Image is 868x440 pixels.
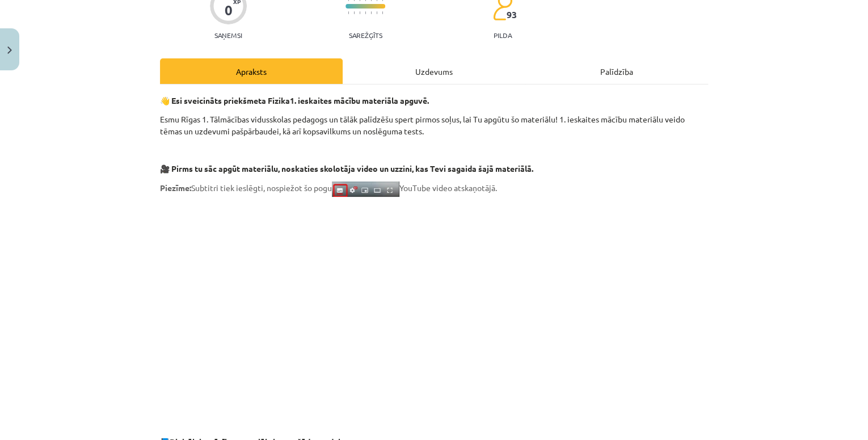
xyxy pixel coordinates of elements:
[507,10,517,20] span: 93
[494,31,512,39] p: pilda
[365,11,366,14] img: icon-short-line-57e1e144782c952c97e751825c79c345078a6d821885a25fce030b3d8c18986b.svg
[160,95,290,105] strong: 👋 Esi sveicināts priekšmeta Fizika
[349,31,382,39] p: Sarežģīts
[359,11,360,14] img: icon-short-line-57e1e144782c952c97e751825c79c345078a6d821885a25fce030b3d8c18986b.svg
[343,58,525,84] div: Uzdevums
[290,95,429,105] strong: 1. ieskaites mācību materiāla apguvē.
[160,113,708,137] p: Esmu Rīgas 1. Tālmācības vidusskolas pedagogs un tālāk palīdzēšu spert pirmos soļus, lai Tu apgūt...
[225,2,233,18] div: 0
[7,46,12,54] img: icon-close-lesson-0947bae3869378f0d4975bcd49f059093ad1ed9edebbc8119c70593378902aed.svg
[160,183,191,193] strong: Piezīme:
[160,58,343,84] div: Apraksts
[370,11,372,14] img: icon-short-line-57e1e144782c952c97e751825c79c345078a6d821885a25fce030b3d8c18986b.svg
[376,11,377,14] img: icon-short-line-57e1e144782c952c97e751825c79c345078a6d821885a25fce030b3d8c18986b.svg
[348,11,349,14] img: icon-short-line-57e1e144782c952c97e751825c79c345078a6d821885a25fce030b3d8c18986b.svg
[382,11,383,14] img: icon-short-line-57e1e144782c952c97e751825c79c345078a6d821885a25fce030b3d8c18986b.svg
[160,163,533,174] strong: 🎥 Pirms tu sāc apgūt materiālu, noskaties skolotāja video un uzzini, kas Tevi sagaida šajā materi...
[353,11,355,14] img: icon-short-line-57e1e144782c952c97e751825c79c345078a6d821885a25fce030b3d8c18986b.svg
[160,183,497,193] span: Subtitri tiek ieslēgti, nospiežot šo pogu YouTube video atskaņotājā.
[525,58,708,84] div: Palīdzība
[210,31,247,39] p: Saņemsi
